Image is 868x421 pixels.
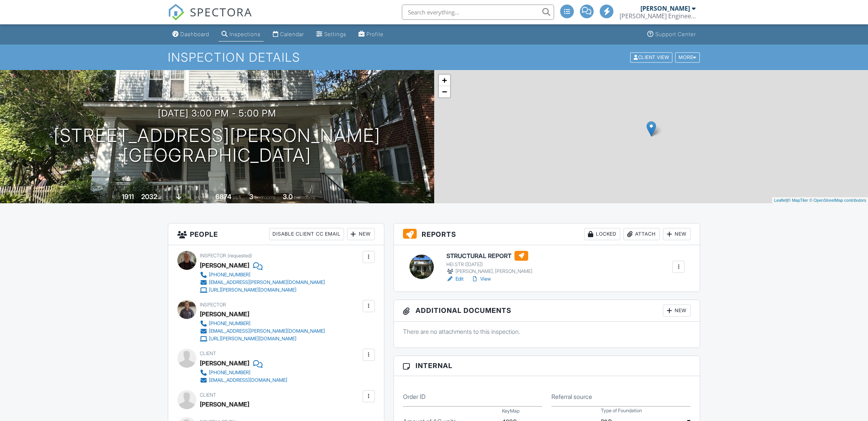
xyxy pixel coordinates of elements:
div: Profile [366,31,384,37]
span: Inspector [200,302,226,308]
div: | [772,197,868,204]
a: Profile [355,27,387,41]
a: [URL][PERSON_NAME][DOMAIN_NAME] [200,286,325,294]
a: Support Center [644,27,699,41]
div: 3.0 [283,193,293,201]
div: Support Center [655,31,696,37]
span: Client [200,392,216,398]
div: [PERSON_NAME] [200,399,249,410]
a: Zoom in [439,75,450,86]
div: [PERSON_NAME] [200,308,249,320]
div: Dashboard [180,31,209,37]
a: Client View [629,54,674,60]
div: New [663,305,691,317]
span: (requested) [228,253,252,258]
span: sq.ft. [233,195,242,200]
span: bathrooms [294,195,315,200]
a: [PHONE_NUMBER] [200,369,287,376]
label: Referral source [551,392,592,401]
label: Type of Foundation [601,407,642,414]
a: Settings [313,27,349,41]
div: [PHONE_NUMBER] [209,370,250,376]
p: There are no attachments to this inspection. [403,327,691,336]
a: Leaflet [774,198,787,203]
label: Order ID [403,392,425,401]
a: [PHONE_NUMBER] [200,320,325,327]
a: [URL][PERSON_NAME][DOMAIN_NAME] [200,335,325,343]
a: Inspections [218,27,264,41]
a: © MapTiler [788,198,808,203]
label: KeyMap [502,408,519,415]
a: Calendar [270,27,307,41]
span: Lot Size [198,195,214,200]
div: 3 [249,193,253,201]
h3: Reports [394,223,700,245]
div: Locked [584,228,620,240]
a: [PHONE_NUMBER] [200,271,325,279]
div: [URL][PERSON_NAME][DOMAIN_NAME] [209,287,296,293]
div: Hedderman Engineering. INC. [620,12,696,20]
div: [PERSON_NAME] [200,357,249,369]
div: [PHONE_NUMBER] [209,321,250,327]
span: Inspector [200,253,226,258]
div: 2032 [141,193,157,201]
div: [PERSON_NAME] [200,260,249,271]
div: New [663,228,691,240]
span: bedrooms [255,195,276,200]
div: New [347,228,375,240]
div: [EMAIL_ADDRESS][PERSON_NAME][DOMAIN_NAME] [209,279,325,285]
span: SPECTORA [190,4,252,20]
h3: Additional Documents [394,300,700,322]
a: © OpenStreetMap contributors [809,198,866,203]
div: [URL][PERSON_NAME][DOMAIN_NAME] [209,336,296,342]
div: [PERSON_NAME] [640,5,690,12]
div: [PERSON_NAME], [PERSON_NAME] [446,268,532,275]
div: Client View [630,52,672,62]
div: [EMAIL_ADDRESS][DOMAIN_NAME] [209,377,287,383]
a: SPECTORA [168,10,252,26]
input: Search everything... [402,5,554,20]
h1: Inspection Details [168,51,701,64]
div: HEI STR ([DATE]) [446,262,532,268]
div: Settings [324,31,346,37]
a: Dashboard [169,27,212,41]
h3: [DATE] 3:00 pm - 5:00 pm [158,108,276,118]
div: Calendar [280,31,304,37]
h3: Internal [394,356,700,376]
div: [PHONE_NUMBER] [209,272,250,278]
div: Attach [623,228,660,240]
a: View [471,275,491,283]
h1: [STREET_ADDRESS][PERSON_NAME] [GEOGRAPHIC_DATA] [54,126,381,166]
div: [EMAIL_ADDRESS][PERSON_NAME][DOMAIN_NAME] [209,328,325,334]
div: 6874 [215,193,231,201]
img: The Best Home Inspection Software - Spectora [168,4,185,21]
span: Client [200,351,216,356]
span: slab [183,195,191,200]
h3: People [168,223,384,245]
a: Zoom out [439,86,450,97]
div: Disable Client CC Email [269,228,344,240]
span: Built [112,195,121,200]
a: [EMAIL_ADDRESS][DOMAIN_NAME] [200,376,287,384]
a: [EMAIL_ADDRESS][PERSON_NAME][DOMAIN_NAME] [200,279,325,286]
a: [EMAIL_ADDRESS][PERSON_NAME][DOMAIN_NAME] [200,327,325,335]
div: 1911 [122,193,134,201]
span: sq. ft. [158,195,169,200]
div: Inspections [229,31,261,37]
div: More [675,52,700,62]
h6: STRUCTURAL REPORT [446,251,532,261]
a: STRUCTURAL REPORT HEI STR ([DATE]) [PERSON_NAME], [PERSON_NAME] [446,251,532,275]
a: Edit [446,275,463,283]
